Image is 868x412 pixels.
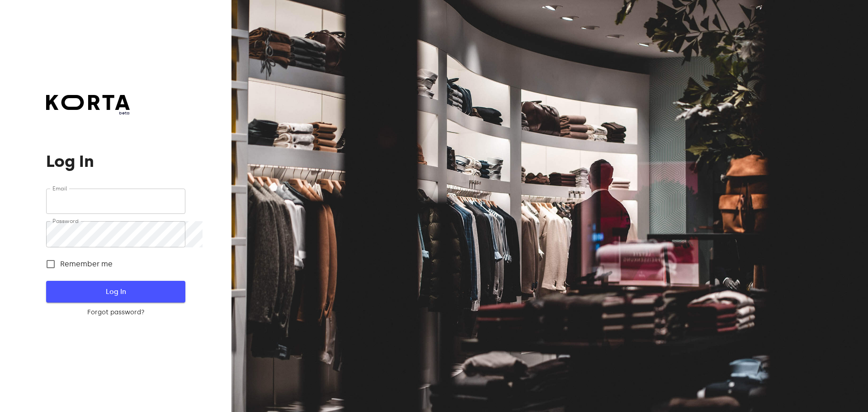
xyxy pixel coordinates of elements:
span: Remember me [60,259,113,270]
span: beta [46,110,130,116]
span: Log In [61,286,170,298]
h1: Log In [46,152,185,170]
button: Log In [46,281,185,303]
a: Forgot password? [46,308,185,317]
a: beta [46,95,130,116]
img: Korta [46,95,130,110]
